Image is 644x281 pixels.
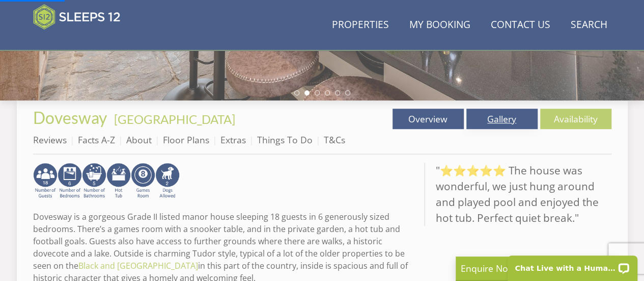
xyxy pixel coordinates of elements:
[33,108,107,127] span: Dovesway
[220,134,246,146] a: Extras
[126,134,152,146] a: About
[114,112,235,126] a: [GEOGRAPHIC_DATA]
[33,4,121,30] img: Sleeps 12
[106,163,131,199] img: AD_4nXcpX5uDwed6-YChlrI2BYOgXwgg3aqYHOhRm0XfZB-YtQW2NrmeCr45vGAfVKUq4uWnc59ZmEsEzoF5o39EWARlT1ewO...
[28,36,135,44] iframe: Customer reviews powered by Trustpilot
[424,163,611,226] blockquote: "⭐⭐⭐⭐⭐ The house was wonderful, we just hung around and played pool and enjoyed the hot tub. Perf...
[33,163,58,199] img: AD_4nXf-8oxCLiO1v-Tx8_Zqu38Rt-EzaILLjxB59jX5GOj3IkRX8Ys0koo7r9yizahOh2Z6poEkKUxS9Hr5pvbrFaqaIpgW6...
[466,109,538,129] a: Gallery
[82,163,106,199] img: AD_4nXdxWG_VJzWvdcEgUAXGATx6wR9ALf-b3pO0Wv8JqPQicHBbIur_fycMGrCfvtJxUkL7_dC_Ih2A3VWjPzrEQCT_Y6-em...
[461,262,613,275] p: Enquire Now
[78,260,198,271] a: Black and [GEOGRAPHIC_DATA]
[155,163,180,199] img: AD_4nXe7_8LrJK20fD9VNWAdfykBvHkWcczWBt5QOadXbvIwJqtaRaRf-iI0SeDpMmH1MdC9T1Vy22FMXzzjMAvSuTB5cJ7z5...
[163,134,209,146] a: Floor Plans
[540,109,611,129] a: Availability
[110,112,235,126] span: -
[393,109,464,129] a: Overview
[567,14,611,37] a: Search
[58,163,82,199] img: AD_4nXfRzBlt2m0mIteXDhAcJCdmEApIceFt1SPvkcB48nqgTZkfMpQlDmULa47fkdYiHD0skDUgcqepViZHFLjVKS2LWHUqM...
[33,134,67,146] a: Reviews
[33,108,110,127] a: Dovesway
[405,14,474,37] a: My Booking
[257,134,313,146] a: Things To Do
[487,14,554,37] a: Contact Us
[501,249,644,281] iframe: LiveChat chat widget
[324,134,345,146] a: T&Cs
[131,163,155,199] img: AD_4nXdrZMsjcYNLGsKuA84hRzvIbesVCpXJ0qqnwZoX5ch9Zjv73tWe4fnFRs2gJ9dSiUubhZXckSJX_mqrZBmYExREIfryF...
[328,14,393,37] a: Properties
[78,134,115,146] a: Facts A-Z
